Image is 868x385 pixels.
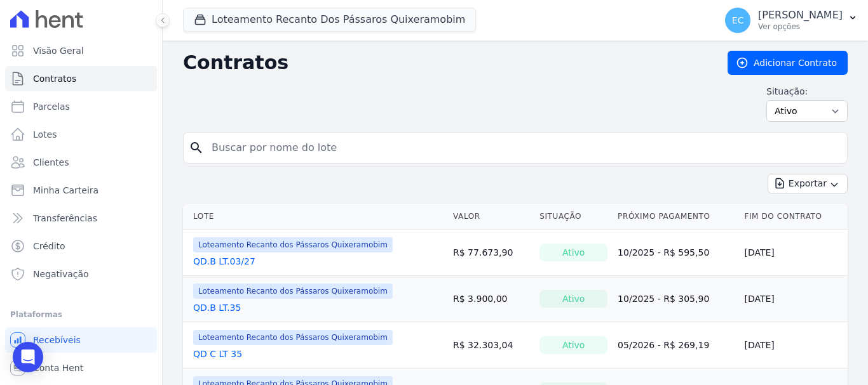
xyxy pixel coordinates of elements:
p: Ver opções [758,22,843,32]
td: [DATE] [739,230,848,276]
button: Exportar [768,174,848,193]
th: Valor [448,204,534,230]
a: Visão Geral [5,38,157,63]
a: 10/2025 - R$ 305,90 [618,294,709,304]
span: Loteamento Recanto dos Pássaros Quixeramobim [193,284,393,299]
a: Crédito [5,233,157,259]
div: Ativo [539,244,607,261]
span: EC [732,16,744,25]
div: Plataformas [10,307,152,322]
label: Situação: [766,85,848,98]
a: Lotes [5,122,157,147]
a: Minha Carteira [5,178,157,203]
span: Conta Hent [33,362,83,374]
td: [DATE] [739,276,848,322]
span: Loteamento Recanto dos Pássaros Quixeramobim [193,330,393,345]
a: Negativação [5,261,157,287]
a: QD.B LT.35 [193,301,241,314]
span: Parcelas [33,100,70,113]
input: Buscar por nome do lote [204,135,842,160]
button: Loteamento Recanto Dos Pássaros Quixeramobim [183,8,476,32]
a: Contratos [5,66,157,91]
i: search [189,140,204,155]
a: Adicionar Contrato [728,51,848,75]
span: Negativação [33,268,89,280]
span: Visão Geral [33,44,84,57]
a: Transferências [5,206,157,231]
span: Loteamento Recanto dos Pássaros Quixeramobim [193,237,393,252]
span: Transferências [33,212,97,225]
td: R$ 77.673,90 [448,230,534,276]
a: Clientes [5,150,157,175]
a: 10/2025 - R$ 595,50 [618,247,709,258]
a: 05/2026 - R$ 269,19 [618,340,709,350]
button: EC [PERSON_NAME] Ver opções [715,3,868,38]
a: QD C LT 35 [193,348,242,360]
th: Lote [183,204,448,230]
span: Recebíveis [33,334,81,346]
th: Próximo Pagamento [613,204,739,230]
td: R$ 32.303,04 [448,322,534,369]
a: Conta Hent [5,355,157,381]
td: [DATE] [739,322,848,369]
a: QD.B LT.03/27 [193,255,255,268]
span: Lotes [33,128,57,141]
div: Ativo [539,336,607,354]
p: [PERSON_NAME] [758,9,843,22]
div: Open Intercom Messenger [13,342,43,372]
span: Contratos [33,72,76,85]
h2: Contratos [183,51,707,74]
div: Ativo [539,290,607,308]
a: Parcelas [5,94,157,119]
a: Recebíveis [5,327,157,353]
span: Crédito [33,240,65,252]
span: Minha Carteira [33,184,98,197]
th: Fim do Contrato [739,204,848,230]
td: R$ 3.900,00 [448,276,534,322]
span: Clientes [33,156,69,169]
th: Situação [534,204,613,230]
